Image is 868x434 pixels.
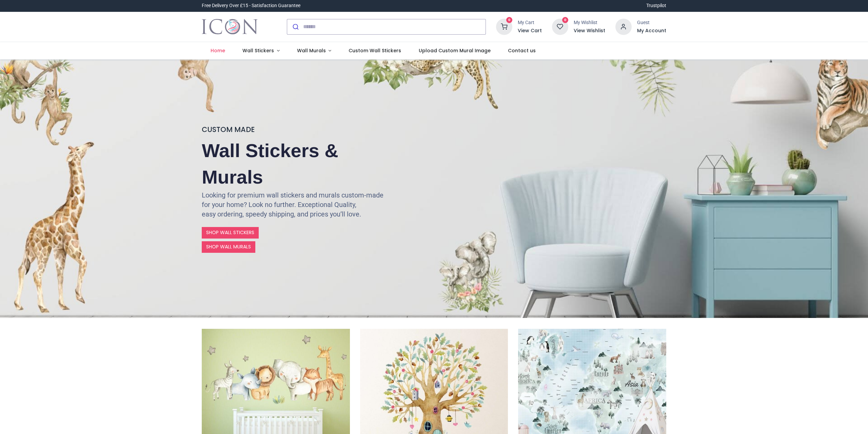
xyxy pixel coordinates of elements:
[349,47,401,54] span: Custom Wall Stickers
[202,241,255,253] a: SHOP WALL MURALS
[518,19,542,26] div: My Cart
[202,17,258,36] img: Icon Wall Stickers
[242,47,274,54] span: Wall Stickers
[562,17,569,23] sup: 0
[287,19,303,34] button: Submit
[419,47,491,54] span: Upload Custom Mural Image
[574,27,605,34] a: View Wishlist
[496,23,512,29] a: 0
[646,2,666,9] a: Trustpilot
[234,42,288,60] a: Wall Stickers
[637,19,666,26] div: Guest
[506,17,513,23] sup: 0
[202,125,389,134] h4: CUSTOM MADE
[297,47,326,54] span: Wall Murals
[508,47,536,54] span: Contact us
[202,2,300,9] div: Free Delivery Over £15 - Satisfaction Guarantee
[202,227,259,239] a: SHOP WALL STICKERS
[202,137,389,191] h2: Wall Stickers & Murals
[288,42,340,60] a: Wall Murals
[518,27,542,34] a: View Cart
[552,23,568,29] a: 0
[637,27,666,34] a: My Account
[202,191,383,218] font: Looking for premium wall stickers and murals custom-made for your home? Look no further. Exceptio...
[574,19,605,26] div: My Wishlist
[211,47,225,54] span: Home
[202,17,258,36] a: Logo of Icon Wall Stickers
